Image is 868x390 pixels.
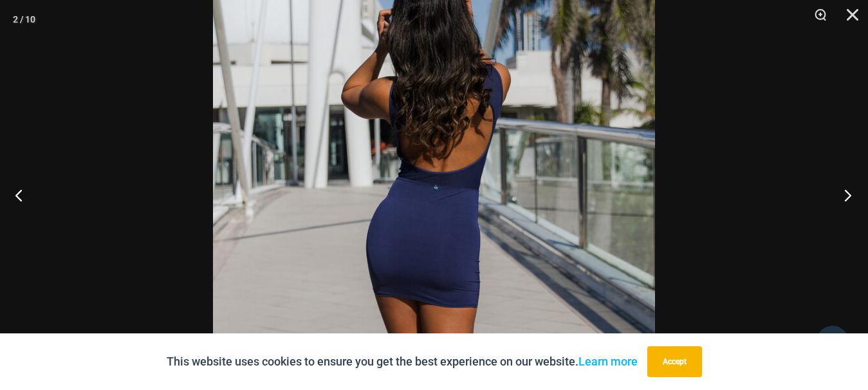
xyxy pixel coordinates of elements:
div: 2 / 10 [13,10,35,29]
button: Accept [647,346,702,377]
p: This website uses cookies to ensure you get the best experience on our website. [167,352,638,371]
a: Learn more [578,355,638,368]
button: Next [820,163,868,227]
